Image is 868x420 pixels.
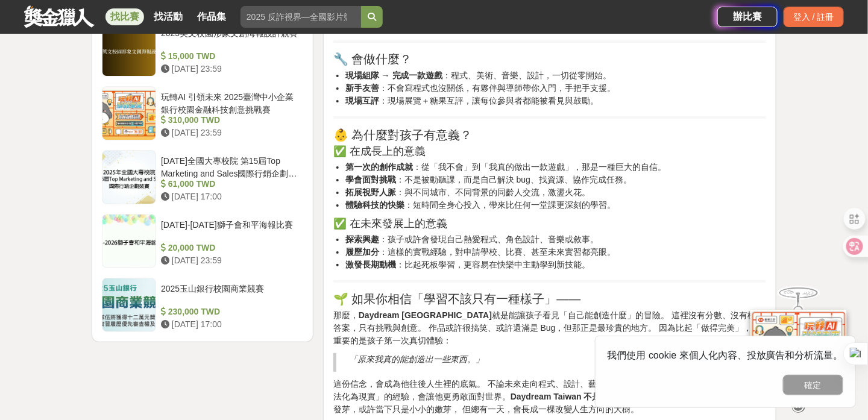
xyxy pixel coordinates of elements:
[161,155,298,178] div: [DATE]全國大專校院 第15屆Top Marketing and Sales國際行銷企劃競賽
[192,8,231,25] a: 作品集
[241,6,361,28] input: 2025 反詐視界—全國影片競賽
[161,306,298,318] div: 230,000 TWD
[345,96,379,105] strong: 現場互評
[345,260,396,269] strong: 激發長期動機
[345,175,396,184] strong: 學會面對挑戰
[345,246,766,259] li: ：這樣的實戰經驗，對申請學校、比賽、甚至未來實習都亮眼。
[333,145,766,158] h3: ✅ 在成長上的意義
[345,247,379,257] strong: 履歷加分
[359,310,492,320] strong: Daydream [GEOGRAPHIC_DATA]
[161,63,298,75] div: [DATE] 23:59
[161,219,298,242] div: [DATE]-[DATE]獅子會和平海報比賽
[345,200,404,210] strong: 體驗科技的快樂
[345,95,766,107] li: ：現場展覽＋糖果互評，讓每位參與者都能被看見與鼓勵。
[345,71,443,80] strong: 現場組隊 → 完成一款遊戲
[750,306,847,386] img: d2146d9a-e6f6-4337-9592-8cefde37ba6b.png
[345,199,766,212] li: ：短時間全身心投入，帶來比任何一堂課更深刻的學習。
[345,233,766,246] li: ：孩子或許會發現自己熱愛程式、角色設計、音樂或敘事。
[345,69,766,82] li: ：程式、美術、音樂、設計，一切從零開始。
[345,259,766,271] li: ：比起死板學習，更容易在快樂中主動學到新技能。
[161,190,298,203] div: [DATE] 17:00
[783,375,843,395] button: 確定
[161,114,298,127] div: 310,000 TWD
[717,7,778,27] a: 辦比賽
[102,22,303,77] a: 2025英文校園形象文創海報設計競賽 15,000 TWD [DATE] 23:59
[161,242,298,254] div: 20,000 TWD
[333,292,766,306] h2: 🌱 如果你相信「學習不該只有一種樣子」——
[345,82,766,95] li: ：不會寫程式也沒關係，有夥伴與導師帶你入門，手把手支援。
[511,392,702,401] strong: Daydream Taiwan 不是一場活動，而是一顆種子。
[333,52,766,66] h2: 🔧 會做什麼？
[102,278,303,332] a: 2025玉山銀行校園商業競賽 230,000 TWD [DATE] 17:00
[345,186,766,199] li: ：與不同城市、不同背景的同齡人交流，激盪火花。
[161,27,298,50] div: 2025英文校園形象文創海報設計競賽
[784,7,844,27] div: 登入 / 註冊
[608,350,843,360] span: 我們使用 cookie 來個人化內容、投放廣告和分析流量。
[105,8,144,25] a: 找比賽
[102,214,303,268] a: [DATE]-[DATE]獅子會和平海報比賽 20,000 TWD [DATE] 23:59
[149,8,187,25] a: 找活動
[161,91,298,114] div: 玩轉AI 引領未來 2025臺灣中小企業銀行校園金融科技創意挑戰賽
[349,353,753,366] p: 「原來我真的能創造出一些東西。」
[345,83,379,93] strong: 新手友善
[333,128,766,142] h2: 👶 為什麼對孩子有意義？
[161,283,298,306] div: 2025玉山銀行校園商業競賽
[102,150,303,204] a: [DATE]全國大專校院 第15屆Top Marketing and Sales國際行銷企劃競賽 61,000 TWD [DATE] 17:00
[161,127,298,139] div: [DATE] 23:59
[161,50,298,63] div: 15,000 TWD
[345,174,766,186] li: ：不是被動聽課，而是自己解決 bug、找資源、協作完成任務。
[161,318,298,331] div: [DATE] 17:00
[345,234,379,244] strong: 探索興趣
[345,187,396,197] strong: 拓展視野人脈
[161,254,298,267] div: [DATE] 23:59
[345,162,413,172] strong: 第一次的創作成就
[345,161,766,174] li: ：從「我不會」到「我真的做出一款遊戲」，那是一種巨大的自信。
[333,218,766,230] h3: ✅ 在未來發展上的意義
[333,309,766,347] p: 那麼， 就是能讓孩子看見「自己能創造什麼」的冒險。 這裡沒有分數、沒有標準答案，只有挑戰與創意。 作品或許很搞笑、或許還滿是 Bug，但那正是最珍貴的地方。 因為比起「做得完美」，更重要的是孩子...
[333,378,766,416] p: 這份信念，會成為他往後人生裡的底氣。 不論未來走向程式、設計、藝術，還是任何領域， 「動手解決問題、把想法化為現實」的經驗，會讓他更勇敢面對世界。 它會在孩子心裡發芽，或許當下只是小小的嫩芽， ...
[161,178,298,190] div: 61,000 TWD
[102,86,303,140] a: 玩轉AI 引領未來 2025臺灣中小企業銀行校園金融科技創意挑戰賽 310,000 TWD [DATE] 23:59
